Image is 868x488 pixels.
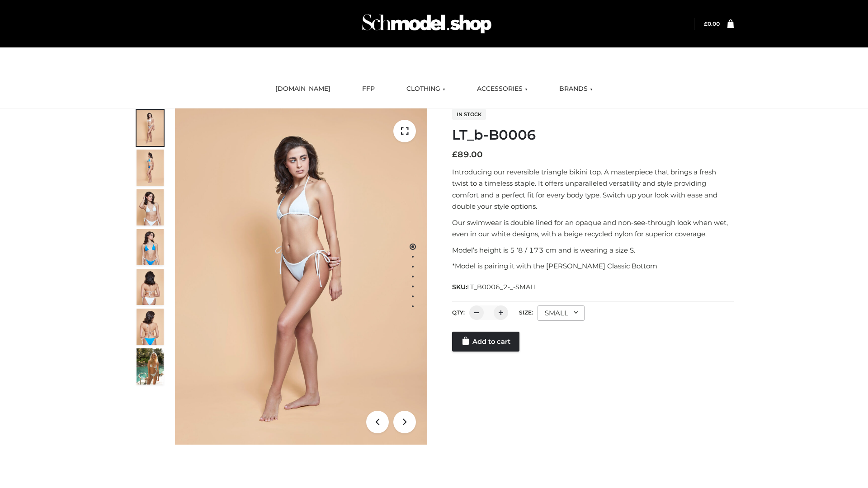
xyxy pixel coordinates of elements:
label: QTY: [452,309,465,316]
p: Introducing our reversible triangle bikini top. A masterpiece that brings a fresh twist to a time... [452,166,734,212]
span: SKU: [452,282,538,292]
img: Arieltop_CloudNine_AzureSky2.jpg [137,348,164,385]
img: ArielClassicBikiniTop_CloudNine_AzureSky_OW114ECO_7-scaled.jpg [137,269,164,305]
p: Our swimwear is double lined for an opaque and non-see-through look when wet, even in our white d... [452,217,734,240]
a: BRANDS [552,79,599,99]
img: Schmodel Admin 964 [359,6,495,42]
img: ArielClassicBikiniTop_CloudNine_AzureSky_OW114ECO_2-scaled.jpg [137,150,164,186]
img: ArielClassicBikiniTop_CloudNine_AzureSky_OW114ECO_8-scaled.jpg [137,309,164,345]
span: LT_B0006_2-_-SMALL [467,283,538,291]
bdi: 89.00 [452,150,483,160]
a: £0.00 [704,20,720,27]
img: ArielClassicBikiniTop_CloudNine_AzureSky_OW114ECO_1-scaled.jpg [137,110,164,146]
img: ArielClassicBikiniTop_CloudNine_AzureSky_OW114ECO_1 [175,108,427,445]
bdi: 0.00 [704,20,720,27]
a: [DOMAIN_NAME] [269,79,337,99]
a: ACCESSORIES [470,79,534,99]
img: ArielClassicBikiniTop_CloudNine_AzureSky_OW114ECO_4-scaled.jpg [137,229,164,265]
span: In stock [452,109,486,120]
span: £ [704,20,708,27]
p: Model’s height is 5 ‘8 / 173 cm and is wearing a size S. [452,244,734,256]
a: FFP [355,79,382,99]
span: £ [452,150,458,160]
p: *Model is pairing it with the [PERSON_NAME] Classic Bottom [452,260,734,272]
h1: LT_b-B0006 [452,127,734,143]
div: SMALL [538,305,585,321]
a: CLOTHING [400,79,452,99]
label: Size: [519,309,533,316]
img: ArielClassicBikiniTop_CloudNine_AzureSky_OW114ECO_3-scaled.jpg [137,189,164,225]
a: Add to cart [452,332,519,352]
